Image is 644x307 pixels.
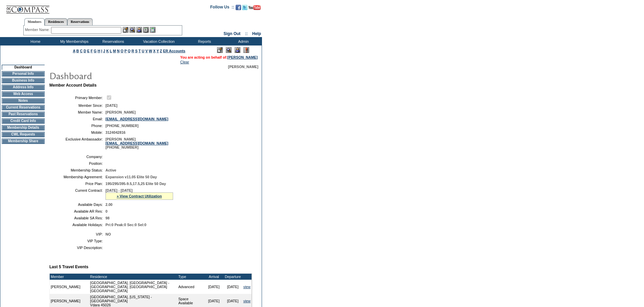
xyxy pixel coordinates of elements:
a: Residences [45,18,67,25]
td: VIP Type: [52,239,103,243]
td: Arrival [205,274,223,280]
td: Past Reservations [2,112,45,117]
span: [PHONE_NUMBER] [105,124,139,128]
td: Available Holidays: [52,223,103,227]
td: Reservations [93,37,132,45]
a: R [132,49,134,53]
td: Member [50,274,89,280]
a: A [73,49,75,53]
td: [GEOGRAPHIC_DATA], [GEOGRAPHIC_DATA] - [GEOGRAPHIC_DATA], [GEOGRAPHIC_DATA] [GEOGRAPHIC_DATA] [89,280,177,294]
td: Member Since: [52,103,103,108]
td: My Memberships [54,37,93,45]
td: Personal Info [2,71,45,76]
a: Follow us on Twitter [242,7,247,11]
img: pgTtlDashboard.gif [49,69,184,82]
span: [PERSON_NAME] [PHONE_NUMBER] [105,137,168,149]
span: 3124042816 [105,130,125,134]
a: Q [128,49,130,53]
td: Current Reservations [2,105,45,110]
a: P [124,49,127,53]
a: S [135,49,138,53]
td: Available SA Res: [52,216,103,220]
td: Credit Card Info [2,118,45,124]
a: » View Contract Utilization [117,194,162,198]
img: Impersonate [136,27,142,33]
a: Z [160,49,162,53]
a: W [149,49,152,53]
td: Address Info [2,85,45,90]
td: Available Days: [52,203,103,207]
a: view [243,299,251,303]
span: 0 [105,209,108,213]
td: Web Access [2,91,45,97]
a: T [139,49,141,53]
td: Position: [52,161,103,165]
a: Y [157,49,159,53]
img: Follow us on Twitter [242,5,247,10]
a: view [243,285,251,289]
td: Advanced [177,280,205,294]
a: Members [24,18,45,26]
b: Member Account Details [49,83,97,88]
a: V [145,49,148,53]
td: Exclusive Ambassador: [52,137,103,149]
td: Type [177,274,205,280]
td: Home [15,37,54,45]
td: [PERSON_NAME] [50,280,89,294]
a: N [117,49,120,53]
span: 98 [105,216,110,220]
td: CWL Requests [2,132,45,137]
td: Residence [89,274,177,280]
a: Help [252,31,261,36]
a: L [110,49,112,53]
a: K [106,49,109,53]
span: Expansion v11.05 Elite 50 Day [105,175,157,179]
span: 195/295/395-9.5,17.5,25 Elite 50 Day [105,182,166,186]
a: H [98,49,100,53]
td: VIP: [52,232,103,236]
td: Vacation Collection [132,37,184,45]
td: Current Contract: [52,188,103,200]
td: Primary Member: [52,94,103,101]
img: b_calculator.gif [150,27,156,33]
a: G [94,49,96,53]
img: View [129,27,135,33]
a: F [91,49,93,53]
td: Membership Status: [52,168,103,172]
td: Email: [52,117,103,121]
td: Membership Share [2,139,45,144]
a: M [113,49,116,53]
span: [PERSON_NAME] [228,65,258,69]
img: b_edit.gif [123,27,128,33]
td: Available AR Res: [52,209,103,213]
a: Reservations [67,18,93,25]
td: Company: [52,155,103,159]
span: 2.00 [105,203,113,207]
td: Price Plan: [52,182,103,186]
a: E [87,49,90,53]
img: Become our fan on Facebook [236,5,241,10]
a: I [101,49,102,53]
img: Log Concern/Member Elevation [243,47,249,53]
td: Notes [2,98,45,103]
td: VIP Description: [52,246,103,250]
td: Mobile: [52,130,103,134]
img: Impersonate [235,47,240,53]
td: Admin [223,37,262,45]
div: Member Name: [25,27,51,33]
a: O [121,49,123,53]
td: Dashboard [2,65,45,70]
td: Departure [223,274,242,280]
td: Business Info [2,78,45,83]
a: Clear [180,60,189,64]
td: Membership Details [2,125,45,130]
a: X [153,49,156,53]
a: [EMAIL_ADDRESS][DOMAIN_NAME] [105,117,168,121]
a: Subscribe to our YouTube Channel [248,7,261,11]
a: [PERSON_NAME] [228,55,258,59]
img: Edit Mode [217,47,223,53]
b: Last 5 Travel Events [49,265,88,269]
img: Subscribe to our YouTube Channel [248,5,261,10]
a: ER Accounts [163,49,185,53]
td: [DATE] [223,280,242,294]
